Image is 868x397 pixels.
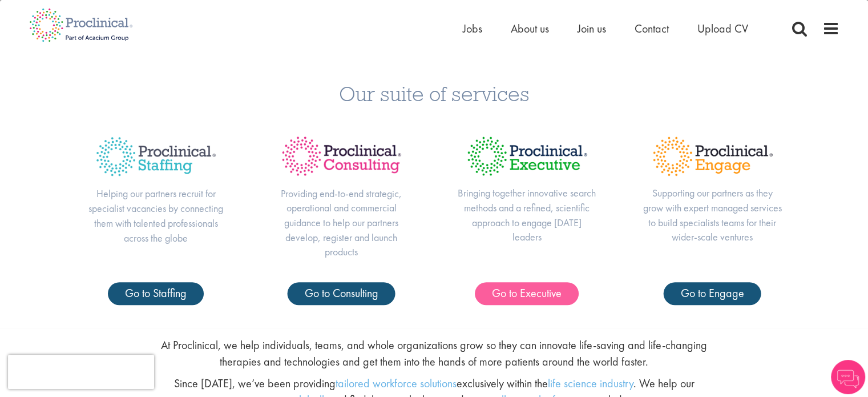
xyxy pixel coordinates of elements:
iframe: reCAPTCHA [8,355,154,389]
img: Proclinical Title [457,127,597,186]
h3: Our suite of services [9,83,859,104]
span: Go to Executive [492,286,562,300]
img: Proclinical Title [272,127,411,186]
a: Go to Executive [475,282,579,305]
p: Providing end-to-end strategic, operational and commercial guidance to help our partners develop,... [272,186,411,260]
span: Go to Staffing [125,286,187,300]
p: Helping our partners recruit for specialist vacancies by connecting them with talented profession... [86,186,226,245]
img: Proclinical Title [643,127,782,186]
a: Go to Staffing [108,282,204,305]
a: About us [511,21,549,36]
p: At Proclinical, we help individuals, teams, and whole organizations grow so they can innovate lif... [147,337,720,370]
span: Go to Consulting [305,286,378,300]
a: Contact [635,21,669,36]
a: Join us [578,21,606,36]
a: Jobs [463,21,482,36]
a: life science industry [547,376,633,391]
a: Go to Consulting [288,282,395,305]
p: Supporting our partners as they grow with expert managed services to build specialists teams for ... [643,186,782,244]
img: Proclinical Title [86,127,226,186]
span: Go to Engage [681,286,744,300]
a: Go to Engage [664,282,761,305]
a: Upload CV [697,21,748,36]
p: Bringing together innovative search methods and a refined, scientific approach to engage [DATE] l... [457,186,597,244]
a: tailored workforce solutions [335,376,456,391]
img: Chatbot [831,360,865,394]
